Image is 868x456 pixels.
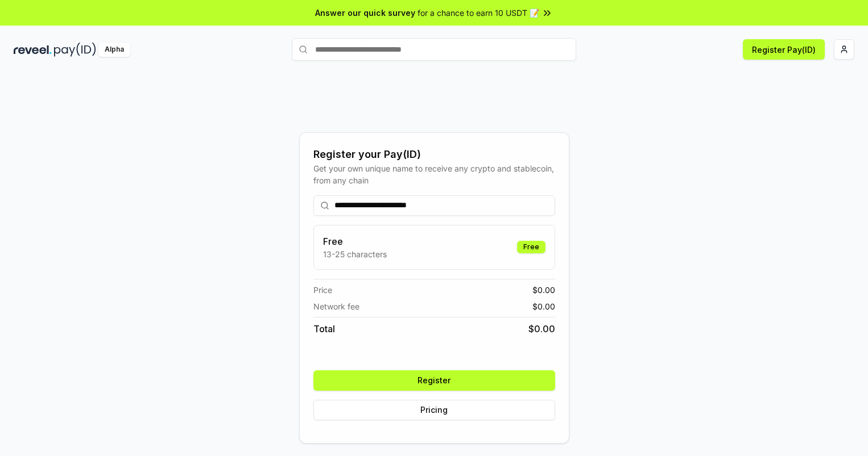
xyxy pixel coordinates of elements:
[98,43,130,57] div: Alpha
[14,43,52,57] img: reveel_dark
[418,7,539,19] span: for a chance to earn 10 USDT 📝
[323,248,387,260] p: 13-25 characters
[313,322,335,336] span: Total
[313,370,555,391] button: Register
[532,300,555,312] span: $ 0.00
[528,322,555,336] span: $ 0.00
[532,284,555,296] span: $ 0.00
[54,43,96,57] img: pay_id
[313,162,555,186] div: Get your own unique name to receive any crypto and stablecoin, from any chain
[313,400,555,420] button: Pricing
[743,39,825,60] button: Register Pay(ID)
[315,7,415,19] span: Answer our quick survey
[313,284,332,296] span: Price
[313,300,359,312] span: Network fee
[313,147,555,162] div: Register your Pay(ID)
[517,241,545,253] div: Free
[323,235,387,248] h3: Free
